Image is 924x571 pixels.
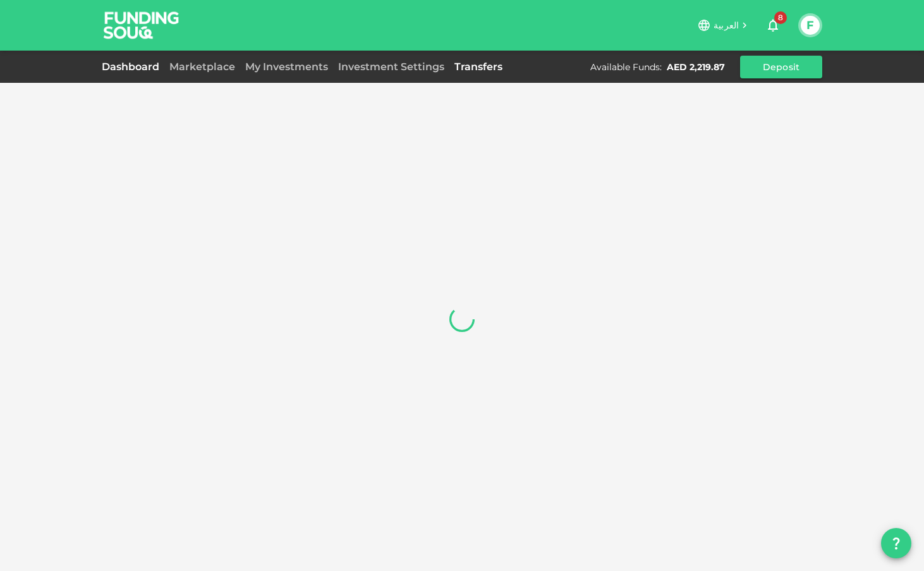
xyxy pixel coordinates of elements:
button: Deposit [740,56,822,78]
span: 8 [774,11,787,24]
div: AED 2,219.87 [667,61,725,73]
a: Dashboard [102,61,164,73]
a: Marketplace [164,61,240,73]
a: My Investments [240,61,333,73]
a: Transfers [449,61,508,73]
button: question [881,528,911,558]
a: Investment Settings [333,61,449,73]
span: العربية [714,20,739,31]
button: F [801,16,820,35]
div: Available Funds : [590,61,662,73]
button: 8 [760,13,786,38]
